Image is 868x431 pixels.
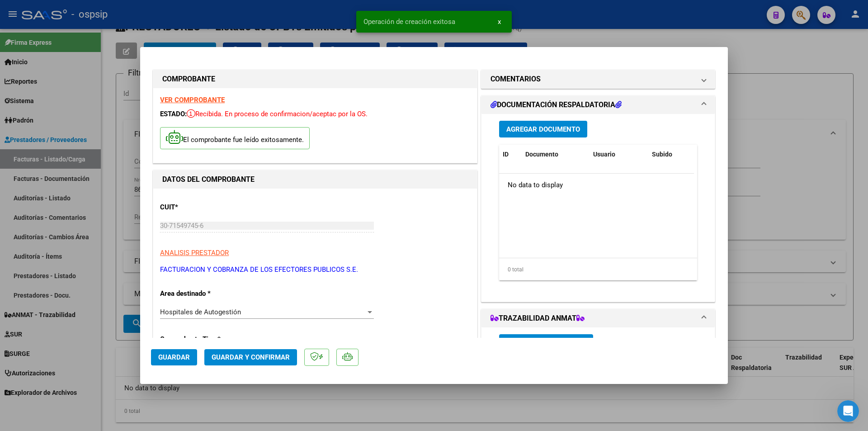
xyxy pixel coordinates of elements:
button: x [491,14,508,30]
h1: COMENTARIOS [491,74,541,85]
p: FACTURACION Y COBRANZA DE LOS EFECTORES PUBLICOS S.E. [160,265,470,275]
mat-expansion-panel-header: DOCUMENTACIÓN RESPALDATORIA [481,96,715,114]
span: Usuario [593,151,615,158]
datatable-header-cell: ID [499,145,522,164]
strong: COMPROBANTE [162,75,215,83]
p: CUIT [160,202,253,213]
span: x [498,18,501,26]
mat-expansion-panel-header: TRAZABILIDAD ANMAT [481,309,715,327]
button: Guardar y Confirmar [204,349,297,365]
span: Recibida. En proceso de confirmacion/aceptac por la OS. [187,110,368,118]
span: Documento [525,151,558,158]
span: Subido [652,151,672,158]
button: Agregar Trazabilidad [499,334,593,351]
a: VER COMPROBANTE [160,96,225,104]
span: Agregar Documento [506,125,580,133]
span: Operación de creación exitosa [363,17,455,26]
datatable-header-cell: Acción [693,145,739,164]
div: 0 total [499,258,697,281]
span: Guardar [158,353,190,361]
div: No data to display [499,174,694,196]
span: ID [503,151,509,158]
h1: DOCUMENTACIÓN RESPALDATORIA [491,99,622,110]
div: DOCUMENTACIÓN RESPALDATORIA [481,114,715,302]
button: Guardar [151,349,197,365]
datatable-header-cell: Subido [648,145,693,164]
iframe: Intercom live chat [837,400,859,422]
button: Agregar Documento [499,121,587,137]
span: ANALISIS PRESTADOR [160,249,229,257]
span: Guardar y Confirmar [212,353,290,361]
mat-expansion-panel-header: COMENTARIOS [481,70,715,88]
strong: DATOS DEL COMPROBANTE [162,175,255,184]
h1: TRAZABILIDAD ANMAT [491,313,585,324]
span: ESTADO: [160,110,187,118]
datatable-header-cell: Documento [522,145,590,164]
datatable-header-cell: Usuario [590,145,648,164]
p: Comprobante Tipo * [160,334,253,345]
p: El comprobante fue leído exitosamente. [160,127,310,149]
p: Area destinado * [160,289,253,299]
span: Hospitales de Autogestión [160,308,241,316]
